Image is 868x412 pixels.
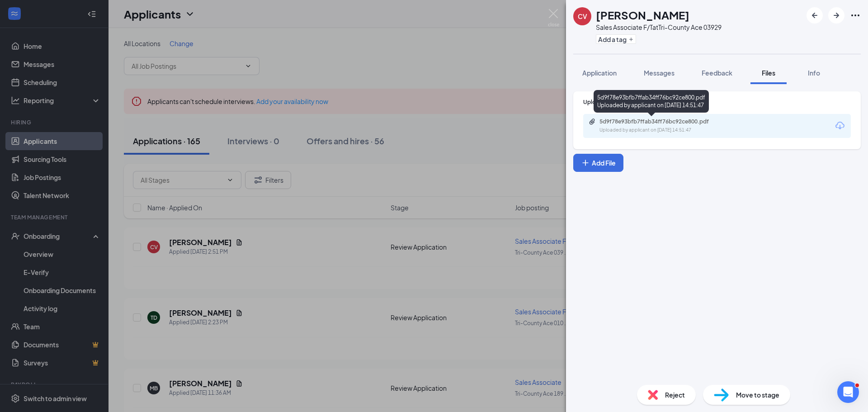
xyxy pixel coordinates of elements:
div: 5d9f78e93bfb7ffab34ff76bc92ce800.pdf Uploaded by applicant on [DATE] 14:51:47 [594,90,709,113]
svg: Plus [581,158,590,167]
div: Sales Associate F/T at Tri-County Ace 03929 [596,23,722,32]
div: Upload Resume [583,98,851,106]
svg: ArrowLeftNew [809,10,820,21]
div: CV [578,12,587,21]
div: 5d9f78e93bfb7ffab34ff76bc92ce800.pdf [599,118,726,125]
span: Reject [665,390,685,400]
iframe: Intercom live chat [837,381,859,403]
span: Feedback [702,69,732,77]
button: ArrowLeftNew [807,7,823,24]
span: Move to stage [736,390,779,400]
span: Messages [644,69,675,77]
span: Files [762,69,775,77]
svg: Plus [628,37,634,42]
button: PlusAdd a tag [596,34,636,44]
a: Paperclip5d9f78e93bfb7ffab34ff76bc92ce800.pdfUploaded by applicant on [DATE] 14:51:47 [589,118,735,134]
button: Add FilePlus [573,154,623,172]
svg: Download [835,120,845,131]
span: Application [582,69,617,77]
svg: ArrowRight [831,10,842,21]
svg: Paperclip [589,118,596,125]
span: Info [808,69,820,77]
div: Uploaded by applicant on [DATE] 14:51:47 [599,127,735,134]
svg: Ellipses [850,10,861,21]
h1: [PERSON_NAME] [596,7,689,23]
button: ArrowRight [828,7,844,24]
